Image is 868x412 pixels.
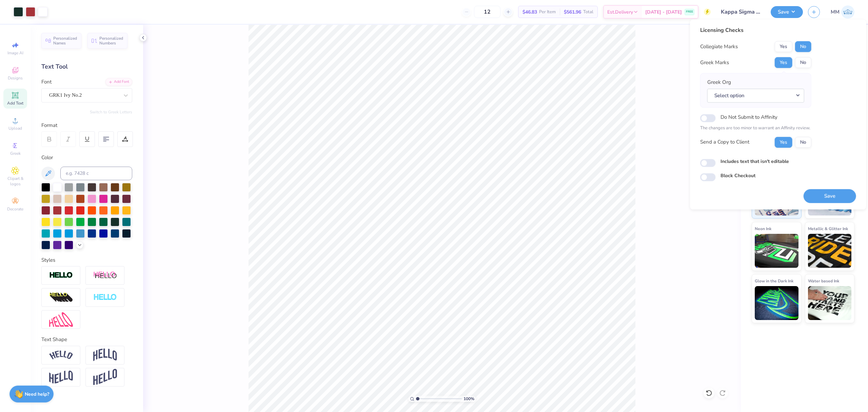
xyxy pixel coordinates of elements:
label: Block Checkout [721,172,755,179]
div: Text Shape [41,336,132,343]
div: Add Font [105,78,132,86]
img: Free Distort [49,312,73,327]
img: Water based Ink [808,286,852,320]
button: Switch to Greek Letters [90,109,132,115]
label: Includes text that isn't editable [721,158,789,165]
img: Mariah Myssa Salurio [841,5,854,19]
img: Stroke [49,271,73,279]
button: Select option [707,89,804,102]
span: Decorate [7,206,23,212]
span: Total [583,8,593,16]
img: Metallic & Glitter Ink [808,234,852,268]
img: Shadow [93,271,117,280]
button: Yes [775,41,792,52]
img: Neon Ink [755,234,798,268]
span: Add Text [7,100,23,106]
img: Rise [93,369,117,386]
button: No [795,137,811,148]
span: Greek [10,151,21,156]
span: 100 % [463,396,474,402]
input: e.g. 7428 c [60,167,132,180]
span: Personalized Numbers [99,36,123,45]
button: Yes [775,57,792,68]
span: Personalized Names [53,36,77,45]
button: No [795,57,811,68]
div: Styles [41,256,132,264]
strong: Need help? [25,391,49,397]
span: Per Item [539,8,556,16]
div: Send a Copy to Client [700,138,749,146]
img: Negative Space [93,294,117,301]
span: Image AI [7,50,23,56]
span: Water based Ink [808,277,839,284]
span: Neon Ink [755,225,771,232]
label: Font [41,78,52,86]
img: Flag [49,371,73,384]
button: Yes [775,137,792,148]
img: Arc [49,351,73,360]
div: Color [41,154,132,162]
button: Save [771,6,803,18]
label: Greek Org [707,78,731,86]
span: Designs [8,75,23,81]
button: Save [804,189,856,203]
span: FREE [686,10,693,14]
img: Glow in the Dark Ink [755,286,798,320]
p: The changes are too minor to warrant an Affinity review. [700,125,811,132]
div: Format [41,121,133,129]
span: MM [831,8,840,16]
span: $561.96 [564,8,581,16]
img: Arch [93,349,117,361]
div: Licensing Checks [700,26,811,34]
span: [DATE] - [DATE] [645,8,682,16]
img: 3d Illusion [49,292,73,303]
input: Untitled Design [716,5,766,19]
span: $46.83 [522,8,537,16]
button: No [795,41,811,52]
span: Est. Delivery [607,8,633,16]
a: MM [831,5,854,19]
div: Text Tool [41,62,132,71]
span: Metallic & Glitter Ink [808,225,848,232]
div: Collegiate Marks [700,43,738,51]
span: Glow in the Dark Ink [755,277,793,284]
label: Do Not Submit to Affinity [721,113,777,121]
input: – – [474,6,500,18]
span: Clipart & logos [3,176,27,187]
span: Upload [8,126,22,131]
div: Greek Marks [700,59,729,67]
